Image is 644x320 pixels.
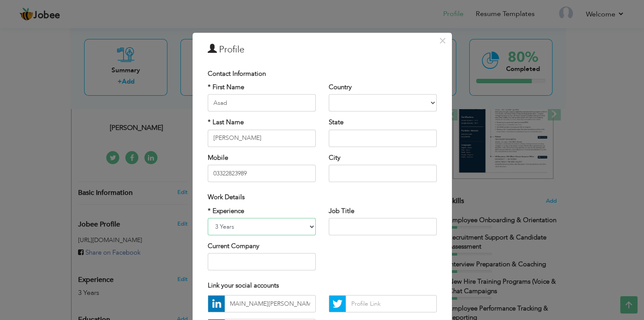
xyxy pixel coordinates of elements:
label: * First Name [208,83,244,92]
label: * Experience [208,207,244,216]
input: Profile Link [346,295,437,312]
span: Work Details [208,193,245,202]
label: Country [329,83,352,92]
label: Job Title [329,207,354,216]
label: * Last Name [208,118,244,127]
input: Profile Link [225,295,316,312]
img: Twitter [329,295,346,312]
label: City [329,153,340,162]
h3: Profile [208,43,437,56]
span: × [439,33,446,48]
span: Contact Information [208,69,266,78]
label: Mobile [208,153,228,162]
span: Link your social accounts [208,281,279,290]
button: Close [436,34,450,48]
label: Current Company [208,242,259,251]
label: State [329,118,343,127]
img: linkedin [208,295,225,312]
